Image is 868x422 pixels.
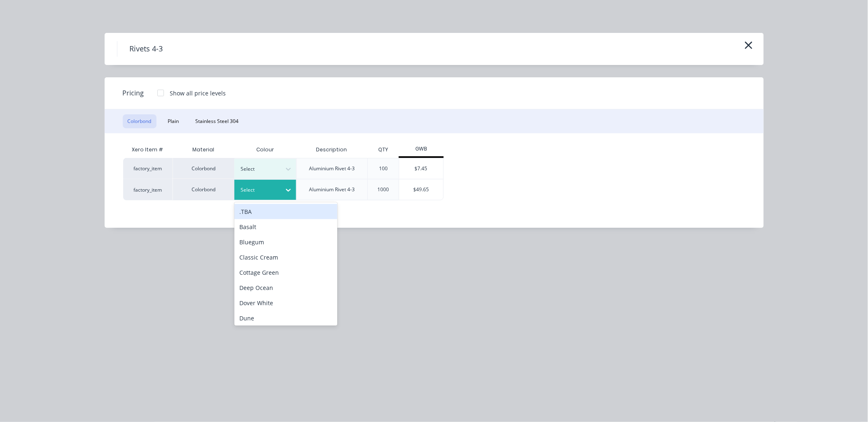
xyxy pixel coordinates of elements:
div: Colorbond [173,179,234,200]
div: Bluegum [234,234,337,250]
div: Aluminium Rivet 4-3 [309,165,355,172]
div: Deep Ocean [234,280,337,295]
div: Cottage Green [234,265,337,280]
div: Dune [234,311,337,326]
div: 100 [379,165,388,172]
div: factory_item [123,158,173,179]
div: $7.45 [399,158,443,179]
div: .TBA [234,204,337,219]
div: Colorbond [173,158,234,179]
div: Dover White [234,295,337,311]
div: 1000 [378,186,389,193]
div: Material [173,141,234,158]
div: Classic Cream [234,250,337,265]
div: Basalt [234,219,337,234]
div: QTY [372,139,395,160]
div: GWB [399,145,444,153]
div: Xero Item # [123,141,173,158]
div: factory_item [123,179,173,200]
h4: Rivets 4-3 [117,41,175,57]
div: $49.65 [399,179,443,200]
div: Colour [234,141,296,158]
button: Stainless Steel 304 [191,114,244,128]
div: Show all price levels [170,89,226,97]
button: Plain [163,114,184,128]
div: Description [310,139,354,160]
span: Pricing [123,88,144,98]
button: Colorbond [123,114,157,128]
div: Aluminium Rivet 4-3 [309,186,355,193]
